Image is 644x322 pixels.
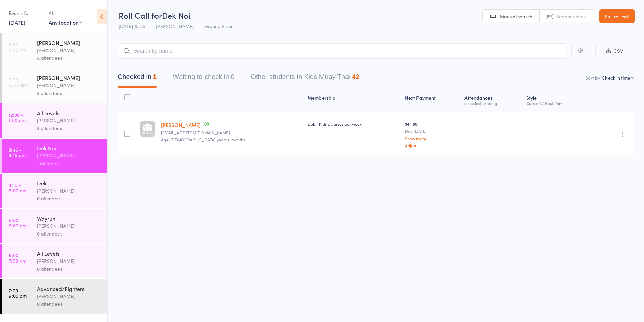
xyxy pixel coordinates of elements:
div: Dek - Kids 2 classes per week [308,121,400,127]
a: 7:00 -9:00 pmAdvanced/Fighters[PERSON_NAME]0 attendees [2,279,107,314]
div: 0 attendees [37,300,101,308]
div: [PERSON_NAME] [37,39,101,46]
div: Check in time [602,74,630,81]
a: 9:30 -10:15 am[PERSON_NAME][PERSON_NAME]3 attendees [2,68,107,103]
span: Manual search [500,13,532,20]
button: CSV [595,44,634,58]
div: 1 [153,73,157,80]
div: 3 attendees [37,89,101,97]
div: 0 [231,73,234,80]
div: 0 attendees [37,230,101,238]
time: 4:15 - 5:00 pm [9,182,27,193]
time: 9:30 - 10:15 am [9,77,27,88]
div: Any location [49,19,82,26]
button: Checked in1 [118,70,157,88]
time: 12:00 - 1:00 pm [9,112,26,123]
div: All Levels [37,250,101,257]
div: [PERSON_NAME] [37,257,101,265]
label: Sort by [585,74,600,81]
a: 6:00 -6:45 am[PERSON_NAME][PERSON_NAME]8 attendees [2,33,107,68]
a: 3:45 -4:15 pmDek Noi[PERSON_NAME]1 attendee [2,139,107,173]
time: 5:00 - 6:00 pm [9,217,27,228]
div: $44.80 [405,121,459,148]
div: [PERSON_NAME] [37,81,101,89]
div: Membership [305,91,402,109]
input: Search by name [118,43,566,59]
div: All Levels [37,109,101,117]
time: 6:00 - 6:45 am [9,42,26,52]
span: Scanner input [556,13,587,20]
small: Due [DATE] [405,129,459,133]
div: [PERSON_NAME] [37,117,101,124]
span: Roll Call for [119,9,162,21]
div: Advanced/Fighters [37,285,101,292]
div: 3 attendees [37,124,101,132]
div: At [49,7,82,19]
a: Adjust [405,143,459,148]
small: rachelkryan@hotmail.com [161,130,302,135]
span: [DATE] 15:45 [119,23,145,29]
span: Age: [DEMOGRAPHIC_DATA] years 6 months [161,137,245,142]
div: [PERSON_NAME] [37,292,101,300]
a: [PERSON_NAME] [161,121,201,128]
span: Ground Floor [204,23,233,29]
div: Next Payment [402,91,461,109]
a: 12:00 -1:00 pmAll Levels[PERSON_NAME]3 attendees [2,103,107,138]
div: Events for [9,7,42,19]
div: Current / Next Rank [526,101,591,105]
time: 6:00 - 7:00 pm [9,252,26,263]
div: Wayrun [37,215,101,222]
div: Atten­dances [462,91,524,109]
a: 4:15 -5:00 pmDek[PERSON_NAME]0 attendees [2,174,107,208]
a: Show more [405,136,459,141]
div: 42 [352,73,359,80]
a: 5:00 -6:00 pmWayrun[PERSON_NAME]0 attendees [2,209,107,243]
time: 3:45 - 4:15 pm [9,147,26,158]
div: Dek Noi [37,144,101,152]
div: Style [524,91,593,109]
button: Other students in Kids Muay Thai42 [251,70,359,88]
button: Waiting to check in0 [173,70,234,88]
time: 7:00 - 9:00 pm [9,288,27,298]
a: [DATE] [9,19,25,26]
div: [PERSON_NAME] [37,46,101,54]
div: [PERSON_NAME] [37,74,101,81]
div: [PERSON_NAME] [37,222,101,230]
a: Exit roll call [599,9,635,23]
div: 1 attendee [37,159,101,167]
div: - [464,121,521,127]
div: 0 attendees [37,195,101,202]
div: - [526,121,591,127]
div: [PERSON_NAME] [37,152,101,159]
div: since last grading [464,101,521,105]
span: Dek Noi [162,9,190,21]
div: [PERSON_NAME] [37,187,101,195]
span: [PERSON_NAME] [156,23,194,29]
div: 8 attendees [37,54,101,62]
a: 6:00 -7:00 pmAll Levels[PERSON_NAME]0 attendees [2,244,107,278]
div: Dek [37,179,101,187]
div: 0 attendees [37,265,101,273]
